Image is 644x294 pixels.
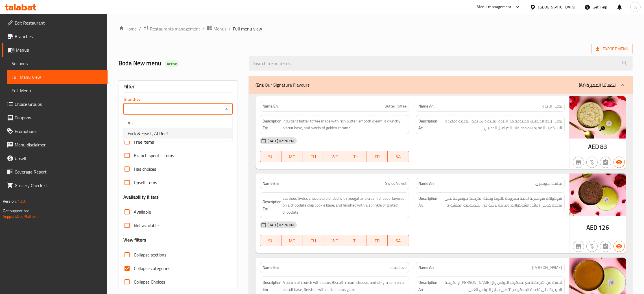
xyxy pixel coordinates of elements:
[418,103,434,109] strong: Name Ar:
[2,152,108,165] a: Upsell
[418,195,437,209] strong: Description Ar:
[599,222,609,233] span: 126
[2,43,108,57] a: Menus
[2,30,108,43] a: Branches
[579,81,586,89] b: (Ar):
[579,82,616,88] p: نكهاتنا المميزة
[12,60,103,67] span: Sections
[18,198,26,205] span: 1.0.0
[263,265,279,271] strong: Name En:
[284,153,300,161] span: MO
[256,81,264,89] b: (En):
[634,4,637,10] span: A
[207,25,226,32] a: Menus
[281,235,303,246] button: MO
[326,153,343,161] span: WE
[134,152,174,159] span: Branch specific items
[600,241,611,252] button: Not has choices
[229,25,231,32] li: /
[324,151,345,162] button: WE
[15,141,103,148] span: Menu disclaimer
[388,151,409,162] button: SA
[263,279,281,293] strong: Description En:
[223,105,231,113] button: Close
[263,181,279,187] strong: Name En:
[345,151,366,162] button: TH
[369,153,385,161] span: FR
[326,237,343,245] span: WE
[15,19,103,26] span: Edit Restaurant
[366,151,388,162] button: FR
[569,174,626,216] img: Swiss_Velvet638937409983240593.jpg
[3,198,17,205] span: Version:
[2,179,108,192] a: Grocery Checklist
[134,179,157,186] span: Upsell items
[438,118,562,131] span: توفى زبدة اندلجينت مصنوعة من الزبدة الغنية والكريمة الناعمة وقاعدة البسكويت المقرمشة ودوامات الكر...
[128,120,133,127] span: All
[15,33,103,40] span: Branches
[143,25,200,32] a: Restaurants management
[12,74,103,80] span: Full Menu View
[15,182,103,189] span: Grocery Checklist
[202,25,204,32] li: /
[2,165,108,179] a: Coverage Report
[586,241,598,252] button: Purchased item
[2,16,108,30] a: Edit Restaurant
[249,56,633,71] input: search
[591,44,633,54] span: Export Menu
[119,59,242,67] h2: Boda New menu
[2,111,108,124] a: Coupons
[3,213,39,220] a: Support.OpsPlatform
[15,128,103,135] span: Promotions
[2,124,108,138] a: Promotions
[16,47,103,53] span: Menus
[569,96,626,139] img: Butter_Toffee638937409622580277.jpg
[15,114,103,121] span: Coupons
[366,235,388,246] button: FR
[263,118,281,131] strong: Description En:
[263,153,279,161] span: SU
[348,153,364,161] span: TH
[535,181,562,187] span: فيلفت سويسري
[283,279,406,293] span: A punch of crunch with Lotus Biscoff, cream cheese, and silky cream on a biscuit base, finished w...
[303,235,324,246] button: TU
[388,265,407,271] span: Lotus Love
[213,25,226,32] span: Menus
[7,84,108,97] a: Edit Menu
[390,153,407,161] span: SA
[418,181,434,187] strong: Name Ar:
[15,101,103,107] span: Choice Groups
[303,151,324,162] button: TU
[134,265,170,272] span: Collapse categories
[324,235,345,246] button: WE
[596,45,628,52] span: Export Menu
[134,139,154,145] span: Free items
[7,70,108,84] a: Full Menu View
[281,151,303,162] button: MO
[348,237,364,245] span: TH
[123,194,159,200] h3: Availability filters
[2,138,108,152] a: Menu disclaimer
[123,237,146,243] h3: View filters
[345,235,366,246] button: TH
[128,130,168,137] span: Fork & Feast, Al Reef
[573,241,584,252] button: Not branch specific item
[573,157,584,168] button: Not branch specific item
[260,235,281,246] button: SU
[284,237,300,245] span: MO
[233,25,262,32] span: Full menu view
[438,195,562,209] span: شوكولاتة سويسرية لذيذة ممزوجة بالنوجا وجبنة الكريمة، موضوعة على قاعدة كوكي رقائق الشوكولاتة، ومزي...
[263,198,281,212] strong: Description En:
[601,141,607,152] span: 83
[586,222,597,233] span: AED
[263,237,279,245] span: SU
[119,25,633,32] nav: breadcrumb
[418,265,434,271] strong: Name Ar:
[614,157,625,168] button: Available
[134,222,159,229] span: Not available
[305,237,322,245] span: TU
[260,151,281,162] button: SU
[123,81,233,93] div: Filter
[305,153,322,161] span: TU
[283,118,406,131] span: Indulgent butter toffee made with rich butter, smooth cream, a crunchy biscuit base, and swirls o...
